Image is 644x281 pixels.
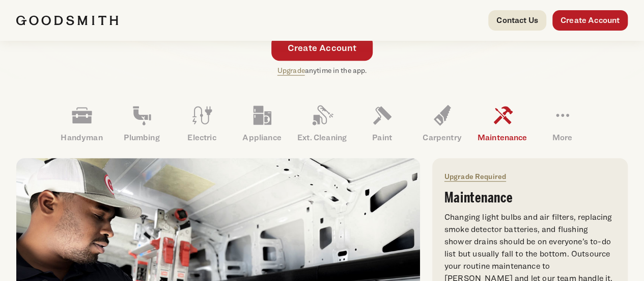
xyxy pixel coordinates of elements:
[271,35,373,61] a: Create Account
[444,191,615,205] h3: Maintenance
[533,97,593,150] a: More
[112,97,172,150] a: Plumbing
[444,172,506,181] a: Upgrade Required
[277,66,305,74] a: Upgrade
[552,10,628,31] a: Create Account
[352,132,412,144] p: Paint
[533,132,593,144] p: More
[52,132,112,144] p: Handyman
[292,132,352,144] p: Ext. Cleaning
[412,97,472,150] a: Carpentry
[232,97,292,150] a: Appliance
[412,132,472,144] p: Carpentry
[112,132,172,144] p: Plumbing
[52,97,112,150] a: Handyman
[488,10,546,31] a: Contact Us
[277,65,367,76] p: anytime in the app.
[16,15,118,25] img: Goodsmith
[232,132,292,144] p: Appliance
[472,132,533,144] p: Maintenance
[292,97,352,150] a: Ext. Cleaning
[172,97,232,150] a: Electric
[472,97,533,150] a: Maintenance
[172,132,232,144] p: Electric
[352,97,412,150] a: Paint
